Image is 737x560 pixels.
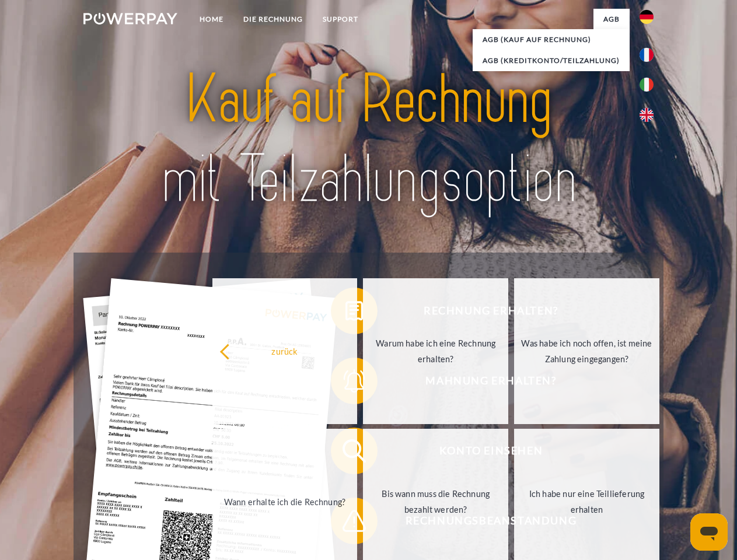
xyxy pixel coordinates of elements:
[370,335,501,367] div: Warum habe ich eine Rechnung erhalten?
[593,9,630,30] a: agb
[521,335,652,367] div: Was habe ich noch offen, ist meine Zahlung eingegangen?
[313,9,368,30] a: SUPPORT
[190,9,233,30] a: Home
[473,29,630,50] a: AGB (Kauf auf Rechnung)
[640,78,654,92] img: it
[111,56,626,223] img: title-powerpay_de.svg
[473,50,630,71] a: AGB (Kreditkonto/Teilzahlung)
[640,10,654,24] img: de
[521,486,652,517] div: Ich habe nur eine Teillieferung erhalten
[219,494,351,509] div: Wann erhalte ich die Rechnung?
[233,9,313,30] a: DIE RECHNUNG
[219,343,351,359] div: zurück
[83,13,177,24] img: logo-powerpay-white.svg
[514,278,659,424] a: Was habe ich noch offen, ist meine Zahlung eingegangen?
[690,513,728,551] iframe: Schaltfläche zum Öffnen des Messaging-Fensters
[370,486,501,517] div: Bis wann muss die Rechnung bezahlt werden?
[640,48,654,62] img: fr
[640,108,654,122] img: en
